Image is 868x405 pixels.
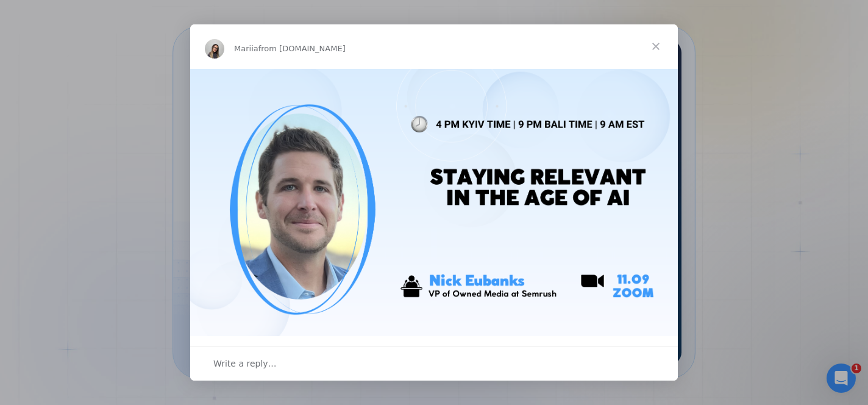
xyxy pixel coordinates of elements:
img: Profile image for Mariia [205,39,224,59]
div: Open conversation and reply [190,346,678,381]
span: Close [634,24,678,68]
span: Write a reply… [213,356,277,371]
span: from [DOMAIN_NAME] [258,44,346,53]
span: Mariia [234,44,258,53]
